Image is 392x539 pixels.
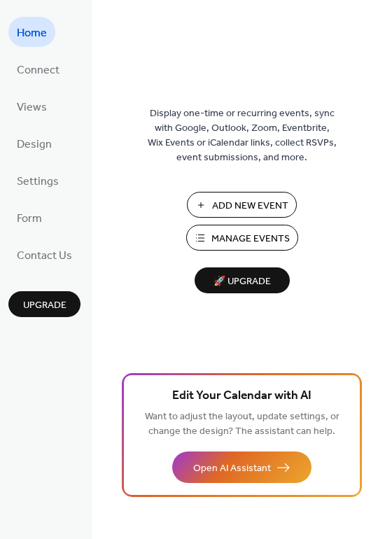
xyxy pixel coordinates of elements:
[8,202,50,232] a: Form
[187,192,297,218] button: Add New Event
[8,54,68,84] a: Connect
[17,245,72,267] span: Contact Us
[172,451,311,483] button: Open AI Assistant
[17,59,59,81] span: Connect
[17,171,59,192] span: Settings
[8,91,55,121] a: Views
[203,272,281,291] span: 🚀 Upgrade
[8,17,55,47] a: Home
[145,407,339,441] span: Want to adjust the layout, update settings, or change the design? The assistant can help.
[17,97,47,118] span: Views
[211,232,290,246] span: Manage Events
[212,199,288,213] span: Add New Event
[186,225,298,251] button: Manage Events
[148,106,337,165] span: Display one-time or recurring events, sync with Google, Outlook, Zoom, Eventbrite, Wix Events or ...
[8,291,80,317] button: Upgrade
[17,208,42,230] span: Form
[172,386,311,406] span: Edit Your Calendar with AI
[17,134,52,155] span: Design
[195,267,290,293] button: 🚀 Upgrade
[17,22,47,44] span: Home
[193,461,271,476] span: Open AI Assistant
[8,128,60,158] a: Design
[8,239,80,269] a: Contact Us
[23,298,66,313] span: Upgrade
[8,165,67,195] a: Settings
